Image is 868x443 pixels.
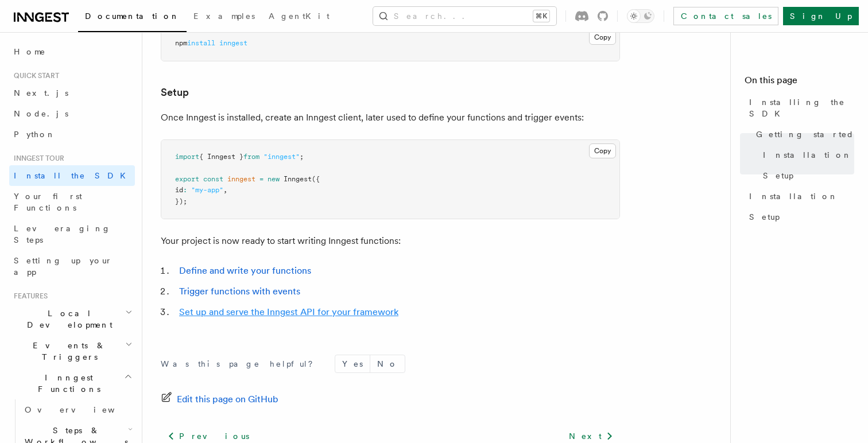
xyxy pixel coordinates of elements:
a: Setup [758,165,854,186]
span: Your first Functions [14,192,82,212]
a: Your first Functions [9,186,135,218]
a: Getting started [751,124,854,145]
span: "my-app" [191,186,223,194]
button: No [370,355,405,372]
a: Sign Up [783,7,859,25]
span: Node.js [14,109,68,118]
a: Examples [187,3,262,31]
span: Inngest tour [9,154,64,163]
span: Features [9,292,48,301]
span: Setup [749,211,780,223]
button: Copy [589,30,616,45]
a: Installing the SDK [745,92,854,124]
button: Events & Triggers [9,335,135,367]
span: Getting started [756,129,854,140]
span: ; [300,153,304,161]
a: Setting up your app [9,250,135,282]
span: Install the SDK [14,171,133,180]
button: Copy [589,143,616,158]
span: Local Development [9,308,125,331]
p: Once Inngest is installed, create an Inngest client, later used to define your functions and trig... [161,110,620,126]
a: Installation [758,145,854,165]
span: inngest [227,175,255,183]
span: Inngest [284,175,312,183]
a: Overview [20,399,135,420]
span: Inngest Functions [9,372,124,395]
span: Overview [25,405,143,414]
kbd: ⌘K [533,10,549,22]
a: Leveraging Steps [9,218,135,250]
span: Events & Triggers [9,340,125,363]
span: = [259,175,263,183]
span: install [187,39,215,47]
a: Python [9,124,135,145]
button: Search...⌘K [373,7,556,25]
span: Python [14,130,56,139]
span: , [223,186,227,194]
span: Quick start [9,71,59,80]
a: Setup [161,84,189,100]
span: inngest [219,39,247,47]
span: Installation [763,149,852,161]
a: Next.js [9,83,135,103]
button: Local Development [9,303,135,335]
a: Edit this page on GitHub [161,391,278,407]
p: Was this page helpful? [161,358,321,370]
span: Setting up your app [14,256,113,277]
span: npm [175,39,187,47]
span: Setup [763,170,793,181]
a: Trigger functions with events [179,286,300,297]
span: "inngest" [263,153,300,161]
span: Examples [193,11,255,21]
span: }); [175,197,187,205]
a: Setup [745,207,854,227]
h4: On this page [745,73,854,92]
span: new [268,175,280,183]
span: Edit this page on GitHub [177,391,278,407]
span: import [175,153,199,161]
button: Yes [335,355,370,372]
a: Install the SDK [9,165,135,186]
span: export [175,175,199,183]
p: Your project is now ready to start writing Inngest functions: [161,233,620,249]
span: Home [14,46,46,57]
span: ({ [312,175,320,183]
span: Installing the SDK [749,96,854,119]
span: from [243,153,259,161]
a: Documentation [78,3,187,32]
span: id [175,186,183,194]
a: Contact sales [673,7,778,25]
a: Installation [745,186,854,207]
a: Home [9,41,135,62]
span: : [183,186,187,194]
span: { Inngest } [199,153,243,161]
span: const [203,175,223,183]
a: Define and write your functions [179,265,311,276]
span: Next.js [14,88,68,98]
span: Installation [749,191,838,202]
span: Documentation [85,11,180,21]
button: Inngest Functions [9,367,135,399]
a: Set up and serve the Inngest API for your framework [179,306,398,317]
span: AgentKit [269,11,330,21]
a: Node.js [9,103,135,124]
button: Toggle dark mode [627,9,654,23]
a: AgentKit [262,3,336,31]
span: Leveraging Steps [14,224,111,244]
